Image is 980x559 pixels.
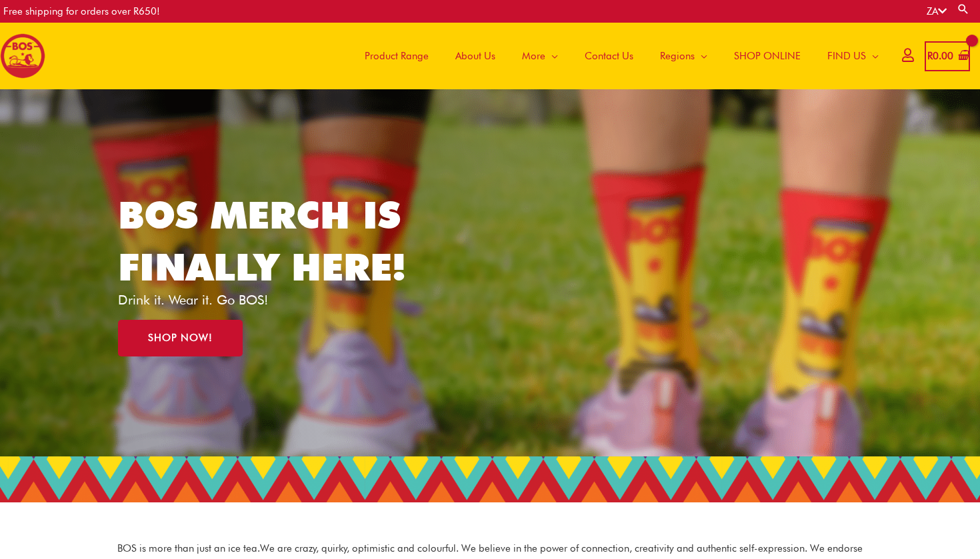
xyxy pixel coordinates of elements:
a: Regions [647,23,721,89]
span: Product Range [365,36,429,76]
span: SHOP ONLINE [734,36,801,76]
a: SHOP NOW! [118,320,243,356]
a: Search button [957,3,970,15]
a: SHOP ONLINE [721,23,814,89]
span: More [522,36,545,76]
span: R [927,50,933,62]
a: View Shopping Cart, empty [925,41,970,71]
bdi: 0.00 [927,50,953,62]
a: Contact Us [571,23,647,89]
span: SHOP NOW! [148,333,213,343]
p: Drink it. Wear it. Go BOS! [118,293,426,306]
span: FIND US [827,36,866,76]
a: Product Range [351,23,442,89]
a: ZA [927,5,947,17]
span: Contact Us [585,36,633,76]
a: About Us [442,23,509,89]
a: More [509,23,571,89]
a: BOS MERCH IS FINALLY HERE! [118,193,406,289]
nav: Site Navigation [341,23,892,89]
span: Regions [660,36,695,76]
span: About Us [455,36,495,76]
